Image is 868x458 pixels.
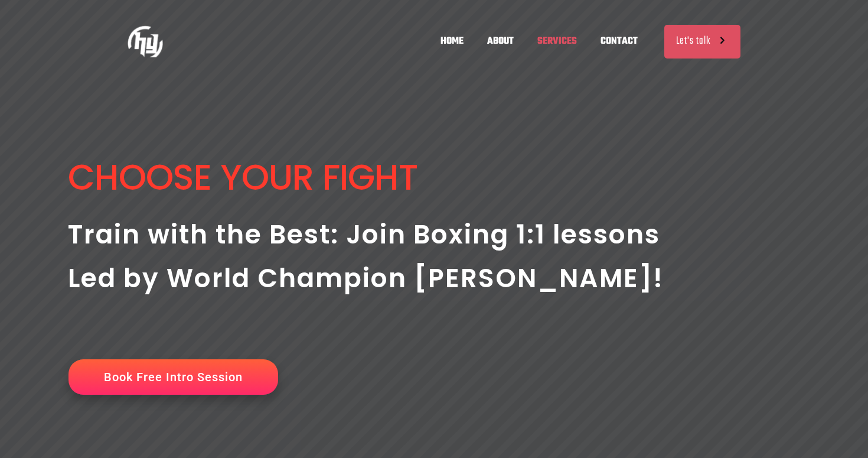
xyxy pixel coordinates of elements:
[475,24,526,59] span: ABOUT
[128,24,163,59] img: Boxing Personal Training
[429,24,475,59] span: HOME
[68,213,792,321] rs-layer: Train with the Best: Join Boxing 1:1 lessons Led by World Champion [PERSON_NAME]!
[664,25,740,59] a: Let's talk
[68,359,278,395] a: Book Free Intro Session
[589,24,650,59] span: CONTACT
[526,24,589,59] span: SERVICES
[68,157,417,198] rs-layer: Choose your Fight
